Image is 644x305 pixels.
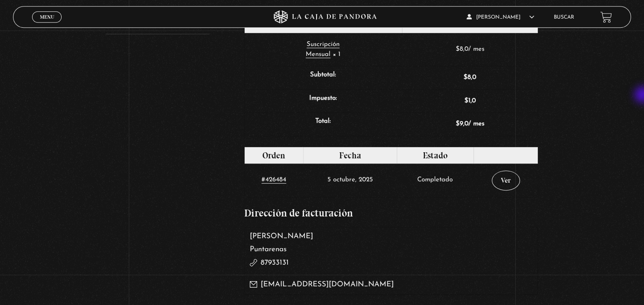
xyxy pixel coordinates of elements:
[456,121,460,127] span: $
[423,150,448,161] span: Estado
[244,208,539,218] h2: Dirección de facturación
[464,98,476,104] span: 1,0
[464,98,468,104] span: $
[464,74,476,81] span: 8,0
[307,41,340,48] span: Suscripción
[456,121,468,127] span: 9,0
[397,164,474,197] td: Completado
[467,15,534,20] span: [PERSON_NAME]
[327,177,373,183] time: 1759715648
[306,41,340,58] a: Suscripción Mensual
[402,112,538,136] td: / mes
[262,150,285,161] span: Orden
[250,278,533,292] p: [EMAIL_ADDRESS][DOMAIN_NAME]
[402,33,538,66] td: / mes
[245,89,402,113] th: Impuesto:
[245,66,402,89] th: Subtotal:
[333,51,340,58] strong: × 1
[244,227,539,295] address: [PERSON_NAME] Puntarenas
[492,171,520,190] a: Ver
[40,14,54,20] span: Menu
[339,150,361,161] span: Fecha
[250,256,533,270] p: 87933131
[456,46,460,52] span: $
[262,177,286,184] a: #426484
[464,74,467,81] span: $
[600,11,612,23] a: View your shopping cart
[245,112,402,136] th: Total:
[456,46,468,52] span: 8,0
[554,15,574,20] a: Buscar
[37,22,57,28] span: Cerrar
